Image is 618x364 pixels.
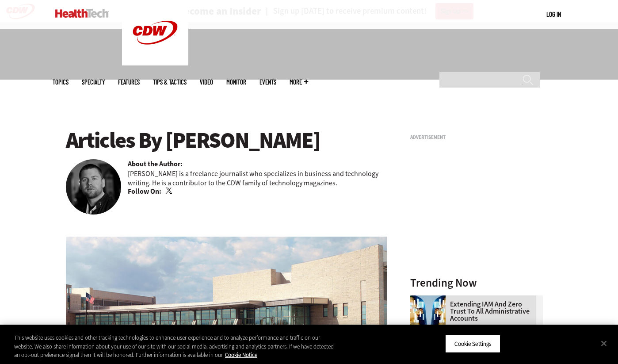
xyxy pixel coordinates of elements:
a: Log in [546,10,561,18]
a: Video [200,79,213,85]
h1: Articles By [PERSON_NAME] [66,128,387,153]
a: Twitter [166,188,174,195]
a: MonITor [226,79,246,85]
a: abstract image of woman with pixelated face [410,295,450,303]
button: Close [594,333,614,353]
div: This website uses cookies and other tracking technologies to enhance user experience and to analy... [14,333,340,360]
a: Tips & Tactics [153,79,187,85]
a: CDW [122,58,188,68]
button: Cookie Settings [445,334,500,353]
h3: Trending Now [410,277,543,288]
p: [PERSON_NAME] is a freelance journalist who specializes in business and technology writing. He is... [128,169,387,188]
b: About the Author: [128,159,183,169]
img: Home [55,9,109,18]
a: Events [259,79,276,85]
h3: Advertisement [410,135,543,140]
a: More information about your privacy [225,351,257,359]
img: abstract image of woman with pixelated face [410,295,446,331]
iframe: advertisement [410,143,543,254]
div: User menu [546,10,561,19]
span: More [290,79,308,85]
b: Follow On: [128,187,161,196]
a: Extending IAM and Zero Trust to All Administrative Accounts [410,301,538,322]
span: Topics [53,79,69,85]
span: Specialty [82,79,105,85]
a: Features [118,79,140,85]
